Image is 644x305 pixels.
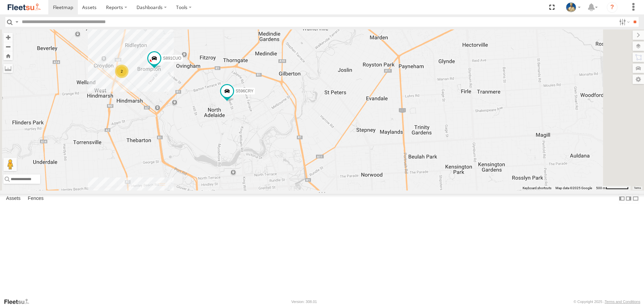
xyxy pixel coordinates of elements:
button: Zoom in [3,33,13,42]
button: Zoom Home [3,51,13,60]
span: 500 m [596,186,606,190]
label: Hide Summary Table [632,194,639,204]
div: 2 [115,65,128,78]
div: Matt Draper [563,2,583,12]
label: Search Filter Options [616,17,631,27]
a: Terms (opens in new tab) [634,186,641,189]
label: Assets [3,194,24,204]
i: ? [607,2,618,13]
span: Map data ©2025 Google [555,186,592,190]
label: Dock Summary Table to the Right [625,194,632,204]
button: Zoom out [3,42,13,51]
div: Version: 308.01 [291,300,317,304]
button: Keyboard shortcuts [523,186,551,190]
button: Map scale: 500 m per 64 pixels [594,186,631,190]
a: Visit our Website [4,298,35,305]
button: Drag Pegman onto the map to open Street View [3,158,17,171]
span: S596CRY [236,89,254,93]
label: Fences [24,194,47,204]
img: fleetsu-logo-horizontal.svg [7,3,42,12]
div: © Copyright 2025 - [574,300,640,304]
label: Map Settings [633,75,644,84]
label: Dock Summary Table to the Left [619,194,625,204]
label: Measure [3,64,13,73]
a: Terms and Conditions [605,300,640,304]
span: S891CUO [163,56,181,61]
label: Search Query [14,17,19,27]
